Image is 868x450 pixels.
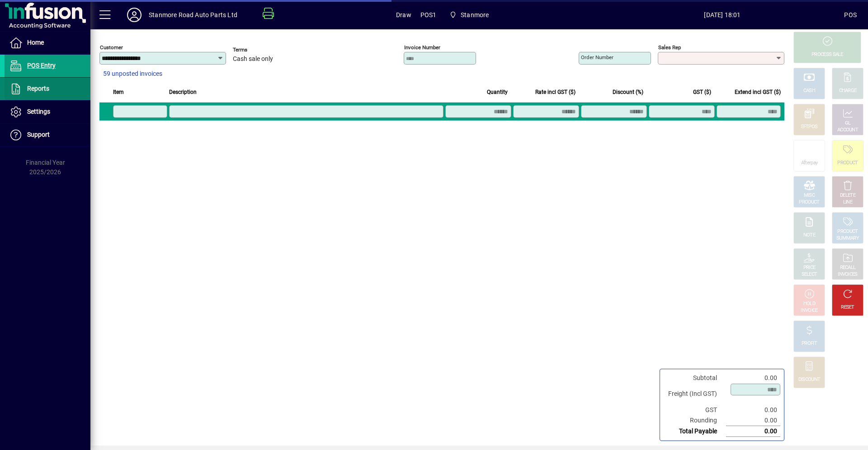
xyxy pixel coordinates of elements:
[664,415,726,426] td: Rounding
[803,88,815,94] div: CASH
[802,271,817,278] div: SELECT
[841,304,854,311] div: RESET
[726,405,780,415] td: 0.00
[844,8,857,22] div: POS
[803,232,815,239] div: NOTE
[461,8,489,22] span: Stanmore
[836,235,859,242] div: SUMMARY
[735,87,781,97] span: Extend incl GST ($)
[5,32,90,54] a: Home
[798,376,820,383] div: DISCOUNT
[5,101,90,123] a: Settings
[801,160,817,167] div: Afterpay
[664,383,726,405] td: Freight (Incl GST)
[27,108,50,115] span: Settings
[840,192,855,199] div: DELETE
[837,160,858,167] div: PRODUCT
[100,44,123,51] mat-label: Customer
[802,340,817,347] div: PROFIT
[845,120,851,127] div: GL
[843,199,852,206] div: LINE
[535,87,576,97] span: Rate incl GST ($)
[803,264,816,271] div: PRICE
[726,415,780,426] td: 0.00
[801,307,817,314] div: INVOICE
[840,264,856,271] div: RECALL
[600,8,844,22] span: [DATE] 18:01
[658,44,681,51] mat-label: Sales rep
[113,87,124,97] span: Item
[103,69,162,79] span: 59 unposted invoices
[233,47,287,53] span: Terms
[5,78,90,100] a: Reports
[726,373,780,383] td: 0.00
[99,66,166,82] button: 59 unposted invoices
[664,426,726,437] td: Total Payable
[149,8,237,22] div: Stanmore Road Auto Parts Ltd
[799,199,819,206] div: PRODUCT
[726,426,780,437] td: 0.00
[804,192,815,199] div: MISC
[120,7,149,23] button: Profile
[404,44,440,51] mat-label: Invoice number
[27,85,49,92] span: Reports
[838,271,857,278] div: INVOICES
[233,56,273,63] span: Cash sale only
[420,8,437,22] span: POS1
[664,405,726,415] td: GST
[487,87,508,97] span: Quantity
[27,62,56,69] span: POS Entry
[811,51,843,58] div: PROCESS SALE
[27,39,44,46] span: Home
[5,124,90,146] a: Support
[613,87,643,97] span: Discount (%)
[693,87,711,97] span: GST ($)
[169,87,197,97] span: Description
[396,8,411,22] span: Draw
[27,131,50,138] span: Support
[664,373,726,383] td: Subtotal
[446,7,493,23] span: Stanmore
[803,301,815,307] div: HOLD
[801,124,818,130] div: EFTPOS
[837,127,858,134] div: ACCOUNT
[837,228,858,235] div: PRODUCT
[581,54,613,60] mat-label: Order number
[839,88,857,94] div: CHARGE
